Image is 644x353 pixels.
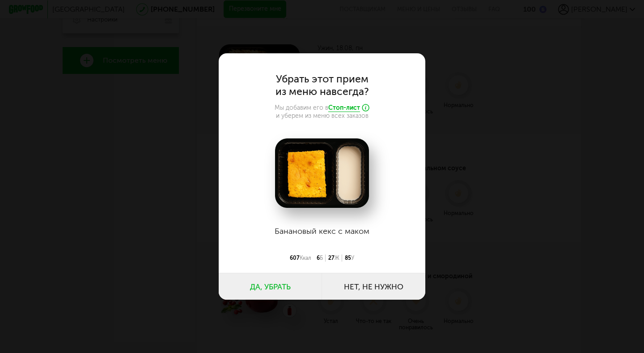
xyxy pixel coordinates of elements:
[300,255,311,261] span: Ккал
[241,217,403,245] h4: Банановый кекс с маком
[320,255,323,261] span: Б
[326,254,342,262] div: 27
[241,104,403,120] p: Мы добавим его в и уберем из меню всех заказов
[275,138,369,207] img: big_1JPARypVE24VNqJP.png
[328,104,360,112] span: Стоп-лист
[241,73,403,98] h3: Убрать этот прием из меню навсегда?
[219,273,322,300] button: Да, убрать
[287,254,314,262] div: 607
[335,255,339,261] span: Ж
[342,254,357,262] div: 85
[351,255,354,261] span: У
[322,273,425,300] button: Нет, не нужно
[314,254,326,262] div: 6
